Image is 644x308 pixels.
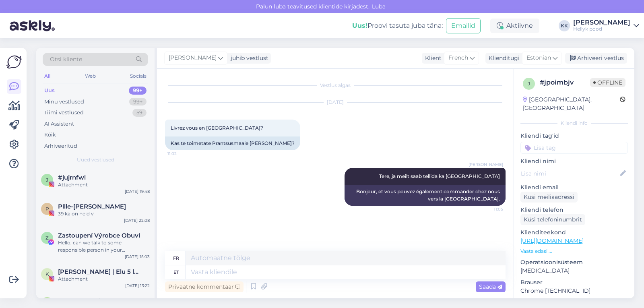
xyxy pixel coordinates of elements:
span: Offline [590,78,625,87]
a: [URL][DOMAIN_NAME] [520,237,584,244]
span: K [45,271,49,277]
div: [DATE] 22:08 [124,217,150,223]
span: Saada [479,283,502,290]
div: Privaatne kommentaar [165,281,244,292]
span: Z [45,235,49,241]
div: Socials [128,71,148,81]
span: P [45,206,49,212]
div: [DATE] 15:03 [125,254,150,260]
button: Emailid [446,18,481,33]
div: 59 [132,109,147,117]
div: Kliendi info [520,120,628,127]
img: Askly Logo [6,54,22,70]
div: 39 ka on neid v [58,210,150,217]
div: Hello, can we talk to some responsible person in your shop/company? There have been some preorder... [58,239,150,254]
span: Tere, ja meilt saab tellida ka [GEOGRAPHIC_DATA] [379,173,500,179]
p: Brauser [520,278,628,287]
p: Klienditeekond [520,228,628,237]
div: Aktiivne [490,19,539,33]
span: Livrez vous en [GEOGRAPHIC_DATA]? [171,125,263,131]
span: Luba [369,3,388,10]
div: KK [559,20,570,31]
span: Zastoupení Výrobce Obuvi [58,232,140,239]
div: Arhiveeri vestlus [565,53,627,64]
div: fr [173,251,179,265]
span: [PERSON_NAME] [469,161,503,167]
div: Küsi telefoninumbrit [520,214,585,225]
div: Vestlus algas [165,82,506,89]
span: French [448,54,468,62]
a: [PERSON_NAME]Hellyk pood [573,19,639,32]
p: Chrome [TECHNICAL_ID] [520,287,628,295]
div: [PERSON_NAME] [573,19,630,26]
div: et [173,265,179,279]
div: [DATE] [165,99,506,106]
input: Lisa tag [520,142,628,154]
span: j [528,81,530,87]
div: [DATE] 19:48 [125,188,150,194]
div: Proovi tasuta juba täna: [352,21,443,31]
span: #jujrnfwl [58,174,86,181]
div: Küsi meiliaadressi [520,192,578,203]
span: Kristiina Kruus | Elu 5 lapsega [58,268,142,275]
p: Kliendi nimi [520,157,628,165]
div: AI Assistent [44,120,74,128]
div: Web [83,71,97,81]
span: Uued vestlused [77,156,114,163]
div: Attachment [58,275,150,283]
span: Otsi kliente [50,55,82,64]
div: Bonjour, et vous pouvez également commander chez nous vers la [GEOGRAPHIC_DATA]. [345,185,506,206]
div: All [43,71,52,81]
div: Kas te toimetate Prantsusmaale [PERSON_NAME]? [165,136,300,150]
span: 11:02 [167,151,198,157]
p: Kliendi tag'id [520,132,628,140]
div: Arhiveeritud [44,142,77,150]
span: j [46,177,48,183]
p: Operatsioonisüsteem [520,258,628,267]
div: Uus [44,87,55,95]
span: Estonian [526,54,551,62]
p: Vaata edasi ... [520,248,628,255]
div: Attachment [58,181,150,188]
div: # jpoimbjv [540,78,590,87]
span: [PERSON_NAME] [169,54,217,62]
div: 99+ [129,87,147,95]
span: Heveren Eesti [58,297,100,304]
div: Hellyk pood [573,26,630,32]
p: [MEDICAL_DATA] [520,267,628,275]
p: Kliendi email [520,183,628,192]
div: juhib vestlust [227,54,268,62]
div: Klienditugi [485,54,520,62]
p: Kliendi telefon [520,206,628,214]
div: Kõik [44,131,56,139]
div: Klient [422,54,442,62]
div: Minu vestlused [44,98,84,106]
span: 11:05 [473,206,503,212]
b: Uus! [352,22,367,29]
div: [DATE] 13:22 [125,283,150,289]
span: Pille-Riin Tammik [58,203,126,210]
input: Lisa nimi [521,169,619,178]
div: [GEOGRAPHIC_DATA], [GEOGRAPHIC_DATA] [523,95,620,112]
div: 99+ [129,98,147,106]
div: Tiimi vestlused [44,109,84,117]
